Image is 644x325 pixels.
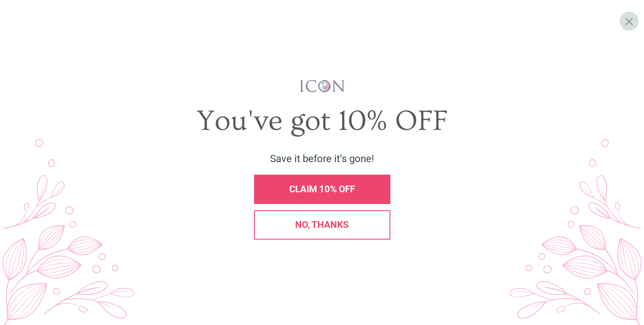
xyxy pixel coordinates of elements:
[197,105,448,137] span: You've got 10% OFF
[625,15,634,28] span: X
[270,153,374,165] span: Save it before it’s gone!
[295,219,349,230] span: No, thanks
[289,184,355,194] span: CLAIM 10% OFF
[299,79,346,93] img: iconwallstickersl_1754656298800.png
